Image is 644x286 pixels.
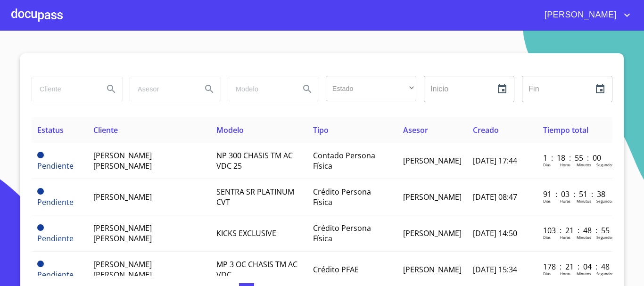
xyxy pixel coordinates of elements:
[543,271,551,276] p: Dias
[577,271,591,276] p: Minutos
[216,150,293,171] span: NP 300 CHASIS TM AC VDC 25
[543,153,607,163] p: 1 : 18 : 55 : 00
[326,76,416,101] div: ​
[473,228,517,238] span: [DATE] 14:50
[403,155,462,166] span: [PERSON_NAME]
[543,125,588,135] span: Tiempo total
[37,270,74,280] span: Pendiente
[93,259,152,280] span: [PERSON_NAME] [PERSON_NAME]
[577,162,591,167] p: Minutos
[537,8,621,23] span: [PERSON_NAME]
[93,125,118,135] span: Cliente
[560,162,570,167] p: Horas
[37,125,64,135] span: Estatus
[37,261,44,267] span: Pendiente
[473,192,517,202] span: [DATE] 08:47
[296,78,319,100] button: Search
[216,187,294,207] span: SENTRA SR PLATINUM CVT
[560,271,570,276] p: Horas
[596,198,614,204] p: Segundos
[93,150,152,171] span: [PERSON_NAME] [PERSON_NAME]
[596,235,614,240] p: Segundos
[93,223,152,244] span: [PERSON_NAME] [PERSON_NAME]
[130,76,194,102] input: search
[37,161,74,171] span: Pendiente
[313,223,371,244] span: Crédito Persona Física
[577,198,591,204] p: Minutos
[198,78,221,100] button: Search
[543,189,607,199] p: 91 : 03 : 51 : 38
[560,235,570,240] p: Horas
[228,76,292,102] input: search
[560,198,570,204] p: Horas
[403,125,428,135] span: Asesor
[577,235,591,240] p: Minutos
[543,235,551,240] p: Dias
[596,162,614,167] p: Segundos
[473,125,499,135] span: Creado
[596,271,614,276] p: Segundos
[93,192,152,202] span: [PERSON_NAME]
[313,150,375,171] span: Contado Persona Física
[403,264,462,275] span: [PERSON_NAME]
[313,187,371,207] span: Crédito Persona Física
[537,8,633,23] button: account of current user
[216,228,276,238] span: KICKS EXCLUSIVE
[37,152,44,158] span: Pendiente
[543,225,607,236] p: 103 : 21 : 48 : 55
[32,76,96,102] input: search
[543,162,551,167] p: Dias
[313,264,359,275] span: Crédito PFAE
[543,261,607,272] p: 178 : 21 : 04 : 48
[37,224,44,231] span: Pendiente
[216,125,244,135] span: Modelo
[403,228,462,238] span: [PERSON_NAME]
[100,78,123,100] button: Search
[37,188,44,195] span: Pendiente
[473,264,517,275] span: [DATE] 15:34
[313,125,329,135] span: Tipo
[473,155,517,166] span: [DATE] 17:44
[37,233,74,244] span: Pendiente
[543,198,551,204] p: Dias
[37,197,74,207] span: Pendiente
[216,259,297,280] span: MP 3 OC CHASIS TM AC VDC
[403,192,462,202] span: [PERSON_NAME]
